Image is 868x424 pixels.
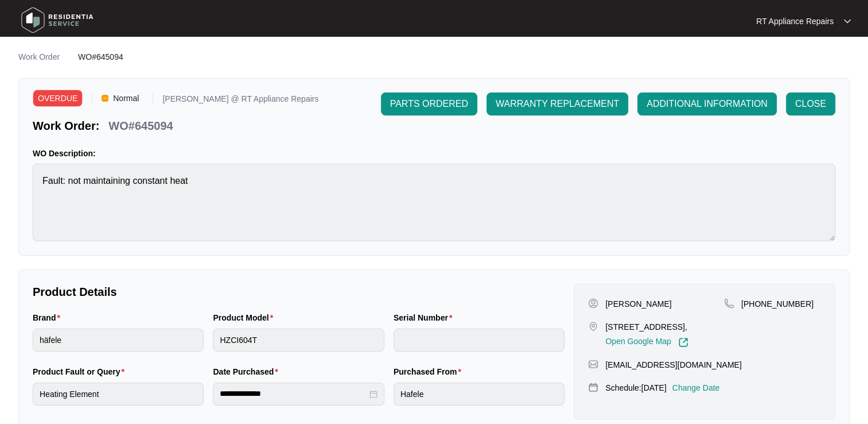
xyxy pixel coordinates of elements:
[795,97,826,111] span: CLOSE
[394,312,457,323] label: Serial Number
[678,337,688,348] img: Link-External
[605,382,666,394] p: Schedule: [DATE]
[496,97,619,111] span: WARRANTY REPLACEMENT
[394,366,466,377] label: Purchased From
[213,329,384,352] input: Product Model
[162,95,318,107] p: [PERSON_NAME] @ RT Appliance Repairs
[844,18,851,24] img: dropdown arrow
[394,383,565,406] input: Purchased From
[588,298,598,309] img: user-pin
[220,388,367,400] input: Date Purchased
[786,92,835,115] button: CLOSE
[108,118,173,134] p: WO#645094
[394,329,565,352] input: Serial Number
[33,118,99,134] p: Work Order:
[213,366,282,377] label: Date Purchased
[381,92,477,115] button: PARTS ORDERED
[33,329,204,352] input: Brand
[637,92,777,115] button: ADDITIONAL INFORMATION
[647,97,768,111] span: ADDITIONAL INFORMATION
[588,359,598,369] img: map-pin
[605,359,741,371] p: [EMAIL_ADDRESS][DOMAIN_NAME]
[390,97,468,111] span: PARTS ORDERED
[605,337,688,348] a: Open Google Map
[33,90,83,107] span: OVERDUE
[605,321,688,333] p: [STREET_ADDRESS],
[588,321,598,332] img: map-pin
[78,52,123,61] span: WO#645094
[64,52,73,61] img: chevron-right
[33,366,129,377] label: Product Fault or Query
[18,51,60,63] p: Work Order
[486,92,628,115] button: WARRANTY REPLACEMENT
[672,382,720,394] p: Change Date
[33,148,835,159] p: WO Description:
[16,51,62,64] a: Work Order
[213,312,278,323] label: Product Model
[17,3,98,37] img: residentia service logo
[724,298,734,309] img: map-pin
[33,383,204,406] input: Product Fault or Query
[605,298,671,310] p: [PERSON_NAME]
[33,164,835,241] textarea: Fault: not maintaining constant heat
[108,90,143,107] span: Normal
[102,95,108,102] img: Vercel Logo
[756,16,834,27] p: RT Appliance Repairs
[588,382,598,392] img: map-pin
[33,284,565,300] p: Product Details
[741,298,813,310] p: [PHONE_NUMBER]
[33,312,65,323] label: Brand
